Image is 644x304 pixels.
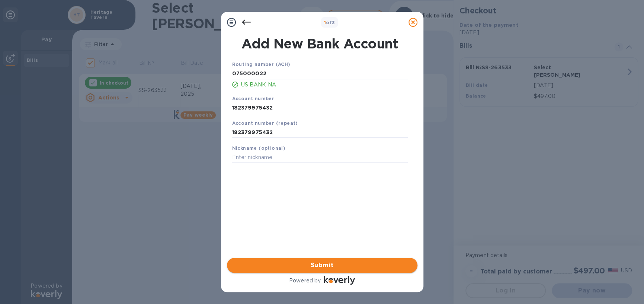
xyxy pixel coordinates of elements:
b: Nickname (optional) [232,145,286,151]
span: Submit [233,261,411,270]
input: Enter account number [232,127,408,138]
b: Account number (repeat) [232,120,298,126]
button: Submit [227,258,417,273]
input: Enter nickname [232,152,408,163]
b: Routing number (ACH) [232,61,291,67]
p: Powered by [289,277,321,285]
span: 1 [324,20,326,25]
input: Enter routing number [232,68,408,79]
img: Logo [324,276,355,285]
input: Enter account number [232,102,408,113]
b: of 3 [324,20,335,25]
p: US BANK NA [241,81,408,89]
b: Account number [232,96,275,101]
h1: Add New Bank Account [228,36,412,51]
